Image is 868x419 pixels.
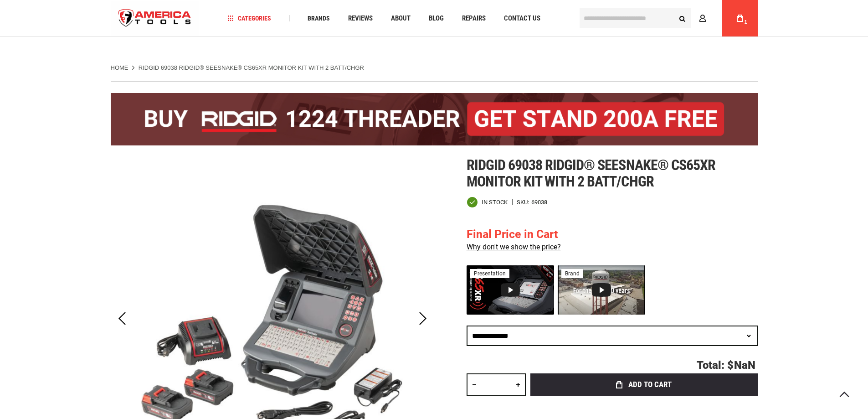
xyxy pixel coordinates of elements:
[697,359,734,372] span: Total: $
[387,12,415,25] a: About
[462,15,486,22] span: Repairs
[674,10,691,27] button: Search
[139,64,364,71] strong: RIDGID 69038 RIDGID® SEESNAKE® CS65XR MONITOR KIT WITH 2 BATT/CHGR
[458,12,490,25] a: Repairs
[344,12,377,25] a: Reviews
[517,199,531,205] strong: SKU
[429,15,444,22] span: Blog
[740,390,868,419] iframe: LiveChat chat widget
[531,199,547,205] div: 69038
[745,20,747,25] span: 1
[467,226,561,243] div: Final Price in Cart
[308,15,330,21] span: Brands
[425,12,448,25] a: Blog
[303,12,334,25] a: Brands
[111,93,758,145] img: BOGO: Buy the RIDGID® 1224 Threader (26092), get the 92467 200A Stand FREE!
[530,373,758,396] button: Add to Cart
[348,15,373,22] span: Reviews
[223,12,275,25] a: Categories
[467,156,715,190] span: Ridgid 69038 ridgid® seesnake® cs65xr monitor kit with 2 batt/chgr
[391,15,411,22] span: About
[111,1,199,36] a: store logo
[111,1,199,36] img: America Tools
[467,197,508,208] div: Availability
[734,359,755,372] span: NaN
[227,15,271,21] span: Categories
[504,15,540,22] span: Contact Us
[111,64,128,72] a: Home
[482,199,508,205] span: In stock
[500,12,544,25] a: Contact Us
[467,243,561,251] a: Why don't we show the price?
[628,381,672,388] span: Add to Cart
